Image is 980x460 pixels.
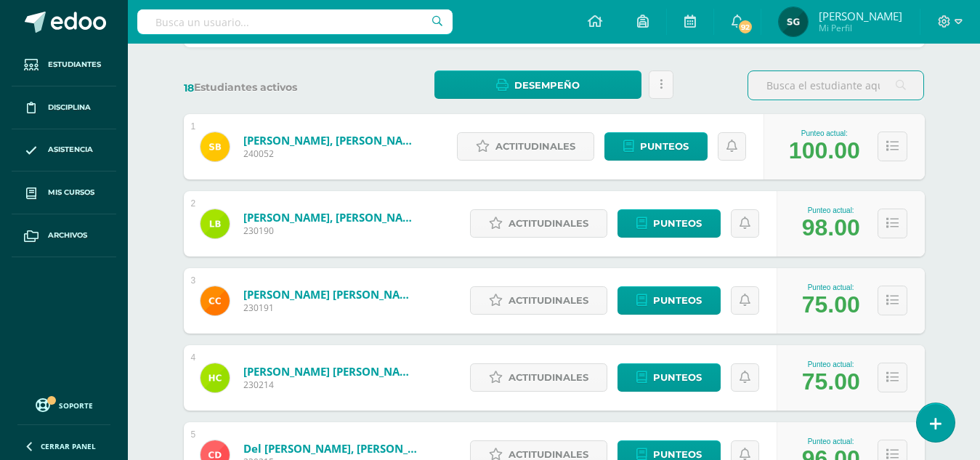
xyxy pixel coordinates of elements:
a: Estudiantes [12,44,116,86]
span: Punteos [653,210,702,237]
span: 240052 [243,148,418,160]
div: Punteo actual: [802,437,860,445]
div: 75.00 [802,368,860,395]
a: Punteos [617,363,721,392]
div: 5 [191,429,196,440]
div: Punteo actual: [789,129,860,137]
input: Busca un usuario... [137,9,453,34]
a: [PERSON_NAME] [PERSON_NAME] [243,287,418,302]
img: 41262f1f50d029ad015f7fe7286c9cb7.png [779,7,808,36]
img: 7b166bf17ecb5b8cde79610c29a17a14.png [201,132,230,161]
span: Archivos [48,230,87,241]
span: Mis cursos [48,187,94,198]
a: [PERSON_NAME], [PERSON_NAME] [243,210,418,225]
input: Busca el estudiante aquí... [748,71,923,100]
span: Asistencia [48,144,93,156]
img: 90bfa5f051ec57cb42cbcb2fb27213b1.png [201,286,230,315]
a: Disciplina [12,86,116,129]
label: Estudiantes activos [184,81,360,94]
span: 230190 [243,225,418,237]
span: Actitudinales [509,210,588,237]
span: Cerrar panel [41,441,96,451]
a: del [PERSON_NAME], [PERSON_NAME] [243,441,418,456]
img: 063538afe68564e42a2c28ea51fb96ec.png [201,209,230,238]
span: Soporte [59,400,93,411]
a: Mis cursos [12,172,116,214]
div: 98.00 [802,214,860,241]
span: Punteos [653,287,702,314]
span: Actitudinales [509,287,588,314]
span: 18 [184,81,194,94]
div: 3 [191,275,196,286]
div: 100.00 [789,137,860,164]
div: 1 [191,121,196,132]
a: [PERSON_NAME], [PERSON_NAME] [243,133,418,148]
a: Punteos [617,209,721,238]
span: Mi Perfil [819,22,902,34]
span: 230214 [243,379,418,391]
a: Punteos [604,132,708,161]
a: Soporte [17,395,110,414]
span: Punteos [653,364,702,391]
span: Punteos [640,133,689,160]
span: Actitudinales [509,364,588,391]
span: 92 [737,19,753,35]
div: 4 [191,352,196,363]
span: [PERSON_NAME] [819,9,902,23]
a: Archivos [12,214,116,257]
div: Punteo actual: [802,283,860,291]
a: Desempeño [434,70,641,99]
a: Punteos [617,286,721,315]
a: Actitudinales [470,209,607,238]
span: Disciplina [48,102,91,113]
span: Desempeño [514,72,580,99]
a: Actitudinales [470,363,607,392]
a: Actitudinales [457,132,594,161]
div: 2 [191,198,196,209]
img: 1ca25c7ec27c29e049d74e2155cba1c7.png [201,363,230,392]
div: Punteo actual: [802,206,860,214]
span: Estudiantes [48,59,101,70]
span: Actitudinales [495,133,575,160]
div: Punteo actual: [802,360,860,368]
a: [PERSON_NAME] [PERSON_NAME] [243,364,418,379]
span: 230191 [243,302,418,314]
a: Asistencia [12,129,116,172]
a: Actitudinales [470,286,607,315]
div: 75.00 [802,291,860,318]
